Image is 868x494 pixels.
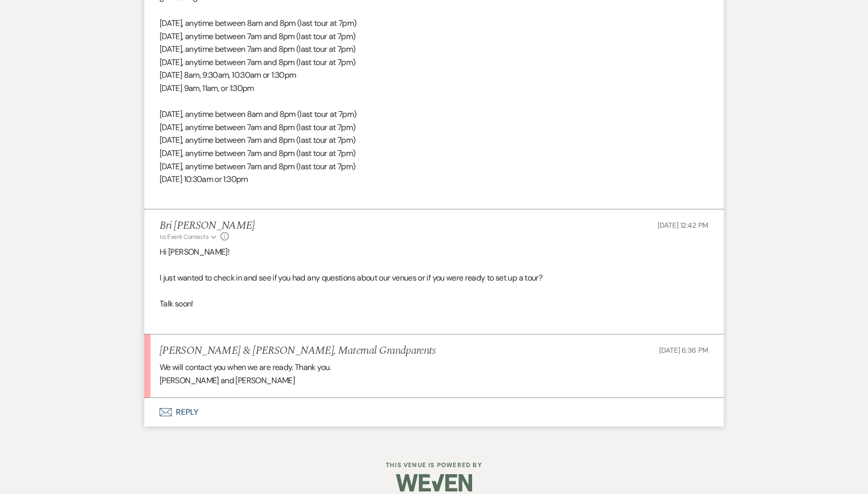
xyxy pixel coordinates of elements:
h5: Bri [PERSON_NAME] [160,220,255,232]
button: to: Event Contacts [160,232,218,241]
span: Talk soon! [160,298,193,309]
span: [DATE], anytime between 8am and 8pm (last tour at 7pm) [160,18,356,28]
span: [DATE], anytime between 8am and 8pm (last tour at 7pm) [160,109,356,119]
span: [DATE], anytime between 7am and 8pm (last tour at 7pm) [160,135,355,145]
button: Reply [144,398,724,426]
p: [PERSON_NAME] and [PERSON_NAME] [160,374,708,387]
span: [DATE] 12:42 PM [658,221,708,230]
span: [DATE], anytime between 7am and 8pm (last tour at 7pm) [160,161,355,172]
span: [DATE], anytime between 7am and 8pm (last tour at 7pm) [160,148,355,159]
span: [DATE] 9am, 11am, or 1:30pm [160,83,254,94]
span: I just wanted to check in and see if you had any questions about our venues or if you were ready ... [160,272,542,283]
span: [DATE], anytime between 7am and 8pm (last tour at 7pm) [160,44,355,54]
span: Hi [PERSON_NAME]! [160,246,229,257]
p: We will contact you when we are ready. Thank you. [160,361,708,374]
span: [DATE] 6:36 PM [659,346,708,355]
span: [DATE] 8am, 9:30am, 10:30am or 1:30pm [160,70,296,80]
span: [DATE], anytime between 7am and 8pm (last tour at 7pm) [160,57,355,68]
h5: [PERSON_NAME] & [PERSON_NAME], Maternal Grandparents [160,345,436,357]
span: [DATE] 10:30am or 1:30pm [160,174,248,184]
span: [DATE], anytime between 7am and 8pm (last tour at 7pm) [160,31,355,42]
span: [DATE], anytime between 7am and 8pm (last tour at 7pm) [160,122,355,133]
span: to: Event Contacts [160,233,208,241]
